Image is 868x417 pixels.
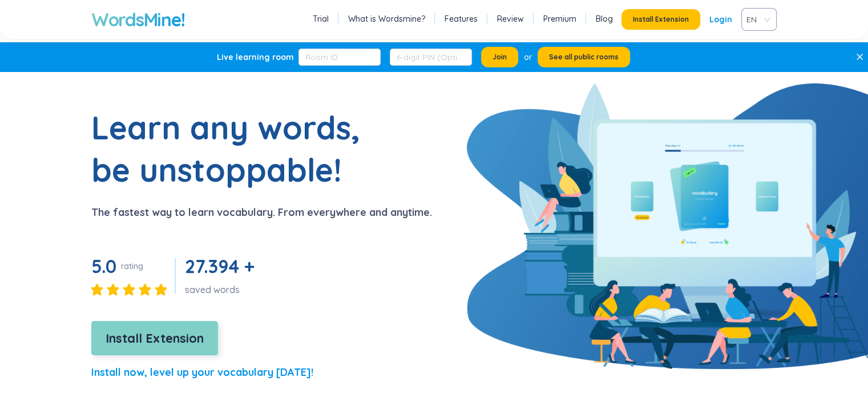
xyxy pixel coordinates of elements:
button: See all public rooms [538,47,630,67]
a: Review [497,13,524,25]
a: Trial [313,13,329,25]
button: Join [481,47,518,67]
a: Install Extension [91,334,218,345]
div: rating [121,260,143,272]
a: Blog [596,13,613,25]
span: 27.394 + [185,255,254,278]
div: saved words [185,283,259,296]
span: Install Extension [106,328,204,348]
a: Login [709,9,732,30]
input: 6-digit PIN (Optional) [390,49,472,66]
span: VIE [746,11,767,28]
button: Install Extension [621,9,700,30]
div: Live learning room [217,51,294,63]
input: Room ID [298,49,381,66]
span: Join [492,53,507,62]
a: WordsMine! [91,8,184,31]
span: 5.0 [91,255,116,278]
span: See all public rooms [549,53,619,62]
span: Install Extension [633,15,689,24]
p: Install now, level up your vocabulary [DATE]! [91,364,313,380]
button: Install Extension [91,321,218,355]
h1: Learn any words, be unstoppable! [91,106,377,191]
p: The fastest way to learn vocabulary. From everywhere and anytime. [91,205,432,220]
div: or [524,51,532,63]
a: Features [445,13,478,25]
a: What is Wordsmine? [348,13,425,25]
a: Premium [543,13,576,25]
